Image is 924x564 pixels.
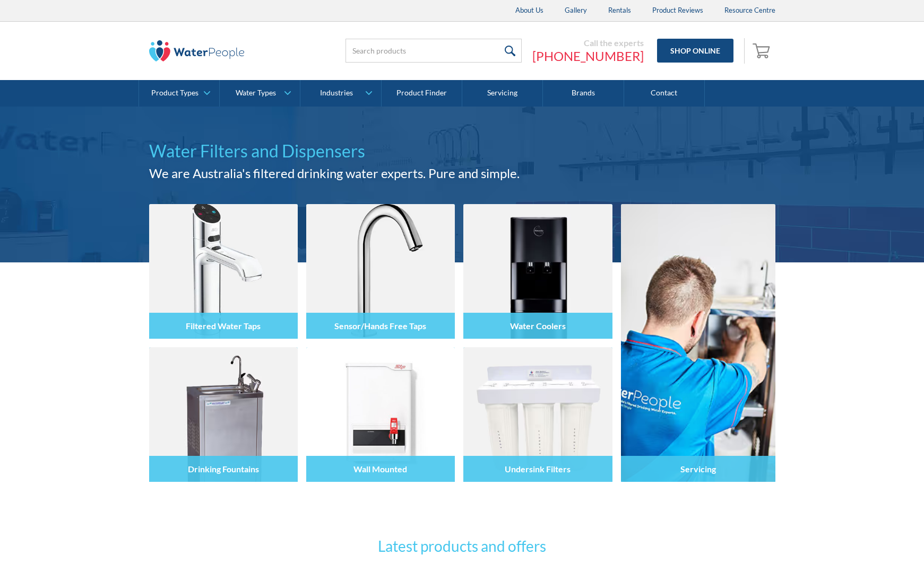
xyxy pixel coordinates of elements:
h4: Filtered Water Taps [186,321,261,331]
a: Water Types [220,80,300,107]
img: Wall Mounted [306,347,455,482]
h4: Drinking Fountains [188,464,259,474]
a: Servicing [621,204,775,482]
img: Drinking Fountains [149,347,298,482]
img: Undersink Filters [463,347,612,482]
h4: Sensor/Hands Free Taps [334,321,426,331]
a: Shop Online [657,39,733,63]
h4: Wall Mounted [353,464,407,474]
h4: Undersink Filters [505,464,571,474]
a: Brands [543,80,624,107]
div: Call the experts [532,38,644,48]
img: Water Coolers [463,204,612,339]
img: The Water People [149,40,245,61]
div: Industries [320,89,353,98]
div: Water Types [236,89,276,98]
a: Contact [624,80,705,107]
img: shopping cart [753,42,773,59]
img: Sensor/Hands Free Taps [306,204,455,339]
input: Search products [346,39,522,63]
h4: Servicing [680,464,716,474]
a: Product Finder [382,80,462,107]
a: Product Types [139,80,219,107]
a: Open empty cart [750,38,775,64]
a: Servicing [462,80,543,107]
img: Filtered Water Taps [149,204,298,339]
a: Industries [300,80,381,107]
div: Product Types [151,89,198,98]
h3: Latest products and offers [255,535,669,557]
h4: Water Coolers [510,321,566,331]
a: [PHONE_NUMBER] [532,48,644,64]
